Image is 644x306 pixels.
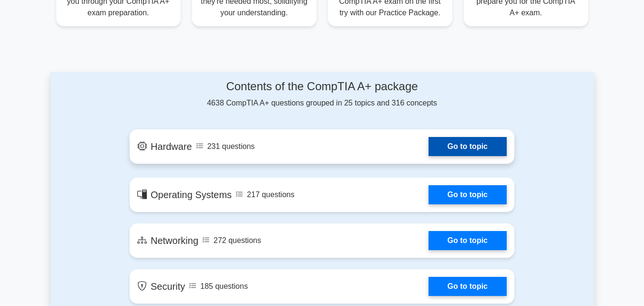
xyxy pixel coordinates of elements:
a: Go to topic [429,137,507,156]
div: 4638 CompTIA A+ questions grouped in 25 topics and 316 concepts [130,80,514,109]
a: Go to topic [429,231,507,250]
h4: Contents of the CompTIA A+ package [130,80,514,94]
a: Go to topic [429,185,507,204]
a: Go to topic [429,277,507,296]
